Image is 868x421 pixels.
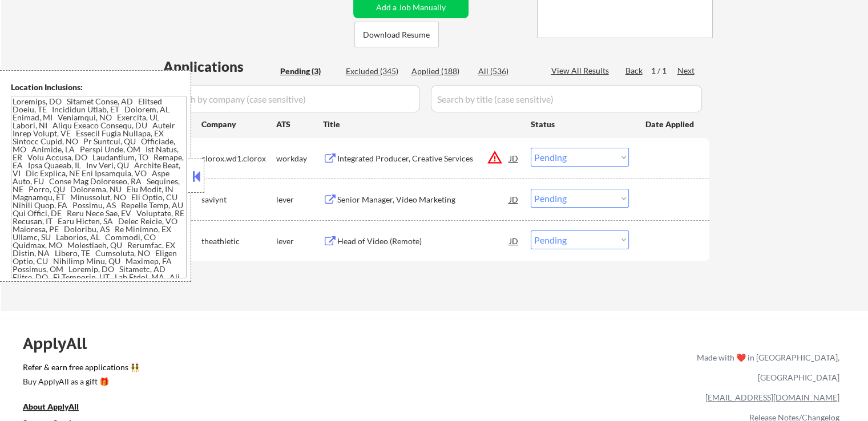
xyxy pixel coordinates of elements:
div: Date Applied [645,119,696,130]
div: Back [625,65,644,76]
div: Company [201,119,276,130]
div: JD [508,230,520,251]
div: Applications [163,60,276,74]
div: Next [677,65,696,76]
a: Buy ApplyAll as a gift 🎁 [23,375,137,390]
div: Title [323,119,520,130]
div: ApplyAll [23,334,100,353]
div: Integrated Producer, Creative Services [337,153,510,164]
div: Excluded (345) [346,66,403,77]
a: About ApplyAll [23,400,95,415]
div: lever [276,194,323,205]
div: lever [276,236,323,247]
input: Search by company (case sensitive) [163,85,420,112]
div: JD [508,148,520,168]
input: Search by title (case sensitive) [431,85,702,112]
div: Pending (3) [280,66,337,77]
div: Head of Video (Remote) [337,236,510,247]
a: Refer & earn free applications 👯‍♀️ [23,363,458,375]
div: Status [531,114,629,134]
div: Senior Manager, Video Marketing [337,194,510,205]
div: ATS [276,119,323,130]
div: clorox.wd1.clorox [201,153,276,164]
button: Download Resume [354,22,439,47]
div: Buy ApplyAll as a gift 🎁 [23,378,137,386]
div: All (536) [478,66,535,77]
div: View All Results [551,65,612,76]
div: Applied (188) [411,66,469,77]
div: 1 / 1 [651,65,677,76]
div: saviynt [201,194,276,205]
div: workday [276,153,323,164]
div: Location Inclusions: [11,82,187,93]
div: JD [508,189,520,209]
div: theathletic [201,236,276,247]
a: [EMAIL_ADDRESS][DOMAIN_NAME] [705,392,839,402]
button: warning_amber [487,149,503,165]
u: About ApplyAll [23,402,79,411]
div: Made with ❤️ in [GEOGRAPHIC_DATA], [GEOGRAPHIC_DATA] [692,347,839,387]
